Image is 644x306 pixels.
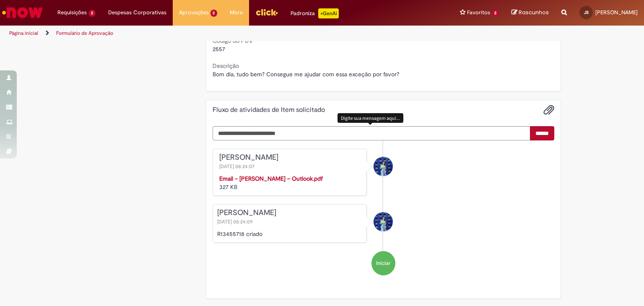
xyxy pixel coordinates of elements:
ul: Trilhas de página [6,26,423,41]
span: [DATE] 08:24:07 [219,163,256,170]
img: click_logo_yellow_360x200.png [255,6,278,18]
p: +GenAi [318,8,339,18]
div: Digite sua mensagem aqui... [338,113,403,123]
div: 327 KB [219,174,362,191]
a: Rascunhos [512,9,549,17]
span: Rascunhos [519,8,549,16]
span: Favoritos [467,8,490,17]
b: Código do PDV [213,37,253,44]
span: Aprovações [179,8,209,17]
span: Iniciar [376,259,391,267]
div: Padroniza [291,8,339,18]
a: Formulário de Aprovação [56,30,113,36]
span: 2 [492,10,499,17]
b: Descrição [213,62,239,70]
a: Email – [PERSON_NAME] – Outlook.pdf [219,175,323,182]
textarea: Digite sua mensagem aqui... [213,126,531,140]
span: 2 [88,10,96,17]
div: Mariana Machado De Moraes [374,157,393,176]
span: More [230,8,243,17]
span: Bom dia, tudo bem? Consegue me ajudar com essa exceção por favor? [213,70,399,78]
span: [PERSON_NAME] [595,9,638,16]
span: 2 [210,10,218,17]
p: R13455718 criado [217,230,362,238]
ul: Histórico de tíquete [213,140,555,284]
button: Adicionar anexos [543,104,554,115]
a: Página inicial [9,30,38,36]
div: [PERSON_NAME] [219,153,362,162]
li: Mariana Machado De Moraes [213,204,555,243]
div: Mariana Machado De Moraes [374,212,393,231]
span: JS [584,10,589,15]
span: Requisições [57,8,87,17]
img: ServiceNow [1,4,44,21]
span: Despesas Corporativas [108,8,166,17]
h2: Fluxo de atividades de Item solicitado Histórico de tíquete [213,106,325,114]
span: 2557 [213,45,225,53]
span: [DATE] 08:24:09 [217,218,254,225]
div: [PERSON_NAME] [217,209,362,217]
